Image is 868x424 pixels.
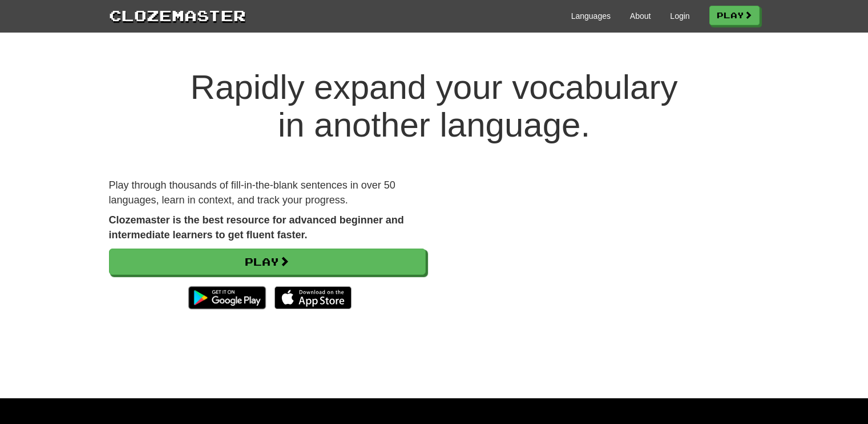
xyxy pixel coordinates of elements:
a: About [630,10,651,22]
a: Play [109,249,426,275]
a: Play [709,6,760,25]
strong: Clozemaster is the best resource for advanced beginner and intermediate learners to get fluent fa... [109,214,404,241]
a: Languages [571,10,611,22]
a: Login [670,10,689,22]
img: Download_on_the_App_Store_Badge_US-UK_135x40-25178aeef6eb6b83b96f5f2d004eda3bffbb37122de64afbaef7... [274,286,352,309]
a: Clozemaster [109,5,246,26]
img: Get it on Google Play [183,281,271,315]
p: Play through thousands of fill-in-the-blank sentences in over 50 languages, learn in context, and... [109,178,426,207]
